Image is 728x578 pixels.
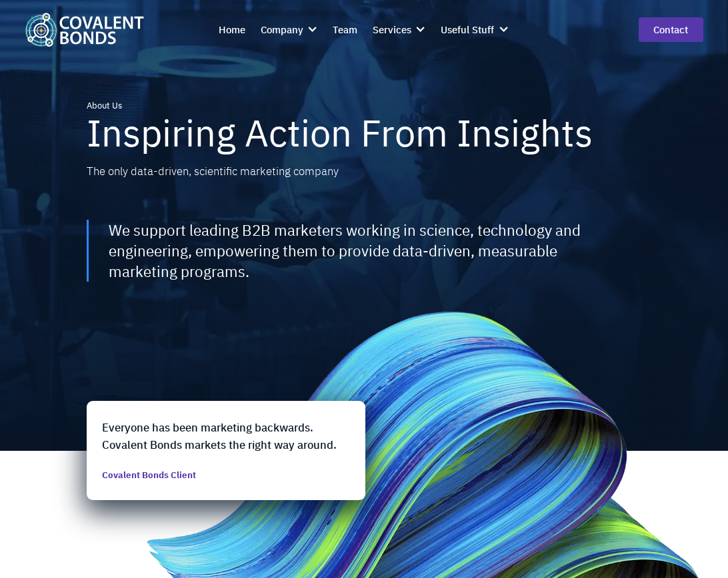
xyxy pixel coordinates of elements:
[102,468,196,481] div: Covalent Bonds Client
[333,22,357,38] div: Team
[261,22,303,38] div: Company
[219,15,245,45] a: Home
[219,22,245,38] div: Home
[25,13,144,47] img: Covalent Bonds White / Teal Logo
[109,220,623,282] div: We support leading B2B marketers working in science, technology and engineering, empowering them ...
[441,22,494,38] div: Useful Stuff
[441,15,509,45] div: Useful Stuff
[373,22,411,38] div: Services
[25,13,144,47] a: home
[261,15,318,45] div: Company
[87,113,593,153] h1: Inspiring Action From Insights
[87,163,339,180] div: The only data-driven, scientific marketing company
[102,420,351,453] p: Everyone has been marketing backwards. Covalent Bonds markets the right way around.
[87,99,122,113] div: About Us
[373,15,426,45] div: Services
[333,15,357,45] a: Team
[639,17,703,42] a: contact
